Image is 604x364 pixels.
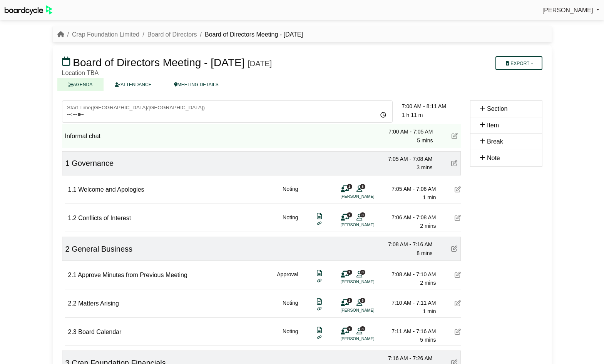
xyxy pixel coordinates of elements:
span: Governance [72,159,114,167]
nav: breadcrumb [57,30,303,40]
button: Export [495,56,542,70]
div: Noting [283,327,298,344]
a: ATTENDANCE [104,78,162,91]
div: Noting [283,185,298,202]
div: 7:05 AM - 7:06 AM [382,185,436,193]
div: 7:16 AM - 7:26 AM [379,354,433,362]
span: 8 [360,212,365,217]
div: 7:10 AM - 7:11 AM [382,299,436,307]
a: MEETING DETAILS [163,78,230,91]
span: 8 [360,184,365,189]
span: Board Calendar [78,329,121,335]
li: Board of Directors Meeting - [DATE] [197,30,303,40]
span: 1 [347,326,352,331]
span: 8 [360,298,365,303]
span: 8 [360,270,365,275]
div: Noting [283,299,298,316]
span: 2 [65,245,70,253]
img: BoardcycleBlackGreen-aaafeed430059cb809a45853b8cf6d952af9d84e6e89e1f1685b34bfd5cb7d64.svg [5,5,52,15]
span: 1 [347,298,352,303]
a: AGENDA [57,78,104,91]
span: 1 [347,270,352,275]
span: 2.1 [68,272,77,278]
span: 1 [347,184,352,189]
span: 2 mins [420,223,436,229]
span: Break [487,138,503,145]
div: [DATE] [248,59,272,68]
div: Noting [283,213,298,230]
div: Approval [277,270,298,287]
span: 2.2 [68,300,77,307]
span: 1 min [423,194,436,200]
span: Approve Minutes from Previous Meeting [78,272,187,278]
span: 1.2 [68,215,77,221]
span: 1 [65,159,70,167]
span: General Business [72,245,132,253]
span: Matters Arising [78,300,119,307]
span: Note [487,155,500,161]
span: Informal chat [65,133,100,139]
span: Item [487,122,499,129]
a: [PERSON_NAME] [542,5,599,15]
li: [PERSON_NAME] [341,222,398,228]
span: Location TBA [62,70,99,76]
span: 1 min [423,308,436,314]
span: 2 mins [420,280,436,286]
div: 7:06 AM - 7:08 AM [382,213,436,222]
a: Crap Foundation Limited [72,31,139,38]
span: Section [487,105,507,112]
span: 8 mins [417,250,432,256]
span: Conflicts of Interest [78,215,131,221]
li: [PERSON_NAME] [341,193,398,200]
span: [PERSON_NAME] [542,7,593,13]
div: 7:08 AM - 7:16 AM [379,240,433,249]
a: Board of Directors [147,31,197,38]
div: 7:11 AM - 7:16 AM [382,327,436,336]
span: 3 mins [417,164,432,170]
span: Welcome and Apologies [78,186,144,193]
span: 1 h 11 m [402,112,423,118]
li: [PERSON_NAME] [341,279,398,285]
span: 8 [360,326,365,331]
span: 1 [347,212,352,217]
li: [PERSON_NAME] [341,336,398,342]
div: 7:08 AM - 7:10 AM [382,270,436,279]
span: 5 mins [417,137,433,144]
span: 1.1 [68,186,77,193]
div: 7:00 AM - 8:11 AM [402,102,461,110]
span: Board of Directors Meeting - [DATE] [73,57,244,68]
span: 5 mins [420,337,436,343]
div: 7:05 AM - 7:08 AM [379,155,433,163]
div: 7:00 AM - 7:05 AM [379,127,433,136]
li: [PERSON_NAME] [341,307,398,314]
span: 2.3 [68,329,77,335]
